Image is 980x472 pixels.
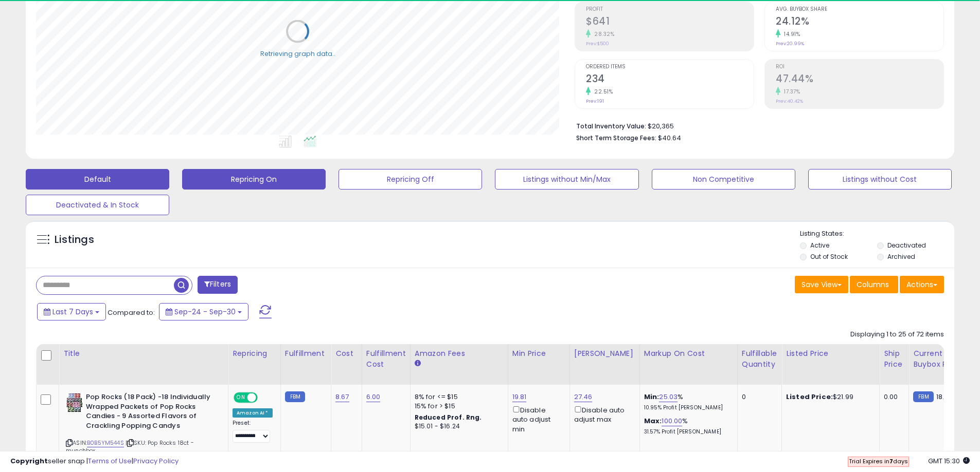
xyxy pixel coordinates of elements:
[786,348,875,359] div: Listed Price
[63,348,224,359] div: Title
[586,73,754,87] h2: 234
[495,169,638,190] button: Listings without Min/Max
[133,456,179,466] a: Privacy Policy
[857,279,889,290] span: Columns
[849,457,908,465] span: Trial Expires in days
[591,88,613,96] small: 22.51%
[652,169,795,190] button: Non Competitive
[260,49,335,58] div: Retrieving graph data..
[233,420,273,443] div: Preset:
[810,252,848,261] label: Out of Stock
[810,241,829,250] label: Active
[780,30,800,38] small: 14.91%
[159,303,248,320] button: Sep-24 - Sep-30
[285,391,305,402] small: FBM
[776,15,943,29] h2: 24.12%
[776,41,804,47] small: Prev: 20.99%
[198,276,238,294] button: Filters
[415,392,500,402] div: 8% for <= $15
[576,122,646,130] b: Total Inventory Value:
[586,15,754,29] h2: $641
[66,392,83,413] img: 71tBSZVXPwL._SL40_.jpg
[786,392,833,402] b: Listed Price:
[574,348,635,359] div: [PERSON_NAME]
[936,392,953,402] span: 18.99
[887,252,915,261] label: Archived
[850,330,944,339] div: Displaying 1 to 25 of 72 items
[884,392,901,402] div: 0.00
[415,359,421,368] small: Amazon Fees.
[335,392,349,402] a: 8.67
[37,303,106,320] button: Last 7 Days
[586,41,609,47] small: Prev: $500
[26,169,169,190] button: Default
[644,404,729,411] p: 10.95% Profit [PERSON_NAME]
[415,402,500,411] div: 15% for > $15
[850,276,898,293] button: Columns
[644,348,733,359] div: Markup on Cost
[366,392,381,402] a: 6.00
[415,348,504,359] div: Amazon Fees
[808,169,952,190] button: Listings without Cost
[776,73,943,87] h2: 47.44%
[574,404,632,424] div: Disable auto adjust max
[233,408,273,418] div: Amazon AI *
[776,64,943,70] span: ROI
[586,7,754,12] span: Profit
[900,276,944,293] button: Actions
[913,348,966,370] div: Current Buybox Price
[662,416,682,426] a: 100.00
[256,393,273,402] span: OFF
[639,344,737,385] th: The percentage added to the cost of goods (COGS) that forms the calculator for Min & Max prices.
[591,30,614,38] small: 28.32%
[776,98,803,104] small: Prev: 40.42%
[235,393,247,402] span: ON
[86,392,211,433] b: Pop Rocks (18 Pack) -18 Individually Wrapped Packets of Pop Rocks Candies - 9 Assorted Flavors of...
[88,456,132,466] a: Terms of Use
[659,392,678,402] a: 25.03
[800,229,954,239] p: Listing States:
[512,348,565,359] div: Min Price
[87,439,124,447] a: B0B5YM544S
[786,392,871,402] div: $21.99
[586,64,754,70] span: Ordered Items
[586,98,604,104] small: Prev: 191
[26,195,169,215] button: Deactivated & In Stock
[887,241,926,250] label: Deactivated
[233,348,276,359] div: Repricing
[174,307,236,317] span: Sep-24 - Sep-30
[576,134,656,142] b: Short Term Storage Fees:
[285,348,327,359] div: Fulfillment
[10,457,179,466] div: seller snap | |
[335,348,358,359] div: Cost
[644,392,660,402] b: Min:
[742,348,777,370] div: Fulfillable Quantity
[913,391,933,402] small: FBM
[644,417,729,436] div: %
[512,404,562,434] div: Disable auto adjust min
[55,233,94,247] h5: Listings
[182,169,326,190] button: Repricing On
[574,392,593,402] a: 27.46
[10,456,48,466] strong: Copyright
[795,276,848,293] button: Save View
[644,392,729,411] div: %
[776,7,943,12] span: Avg. Buybox Share
[415,413,482,422] b: Reduced Prof. Rng.
[108,308,155,317] span: Compared to:
[66,439,194,454] span: | SKU: Pop Rocks 18ct -munchbox
[576,119,936,131] li: $20,365
[889,457,893,465] b: 7
[658,133,681,143] span: $40.64
[644,416,662,426] b: Max:
[512,392,527,402] a: 19.81
[928,456,970,466] span: 2025-10-8 15:30 GMT
[52,307,93,317] span: Last 7 Days
[884,348,904,370] div: Ship Price
[780,88,800,96] small: 17.37%
[742,392,774,402] div: 0
[338,169,482,190] button: Repricing Off
[366,348,406,370] div: Fulfillment Cost
[644,428,729,436] p: 31.57% Profit [PERSON_NAME]
[415,422,500,431] div: $15.01 - $16.24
